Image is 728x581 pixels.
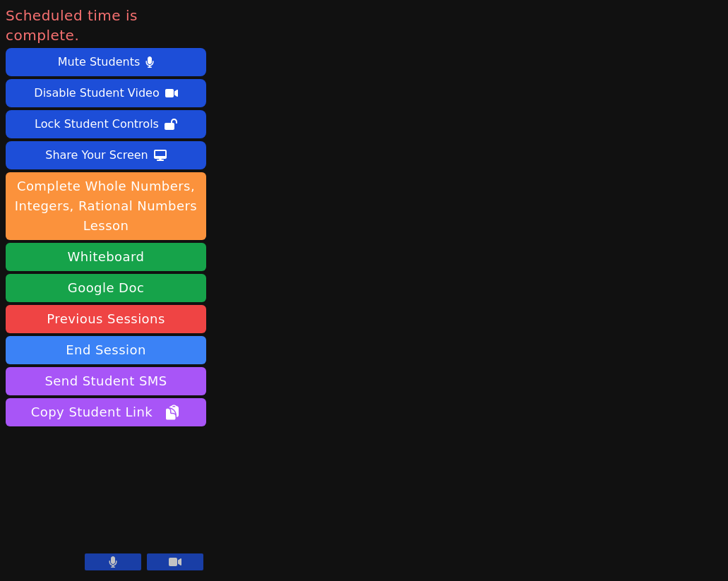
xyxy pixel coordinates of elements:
[35,113,159,136] div: Lock Student Controls
[45,144,148,167] div: Share Your Screen
[6,274,206,302] a: Google Doc
[58,51,140,73] div: Mute Students
[34,82,159,104] div: Disable Student Video
[31,402,181,422] span: Copy Student Link
[6,141,206,169] button: Share Your Screen
[6,243,206,271] button: Whiteboard
[6,305,206,333] a: Previous Sessions
[6,48,206,76] button: Mute Students
[6,398,206,426] button: Copy Student Link
[6,367,206,395] button: Send Student SMS
[6,6,206,45] span: Scheduled time is complete.
[6,172,206,240] button: Complete Whole Numbers, Integers, Rational Numbers Lesson
[6,336,206,364] button: End Session
[6,79,206,107] button: Disable Student Video
[6,110,206,138] button: Lock Student Controls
